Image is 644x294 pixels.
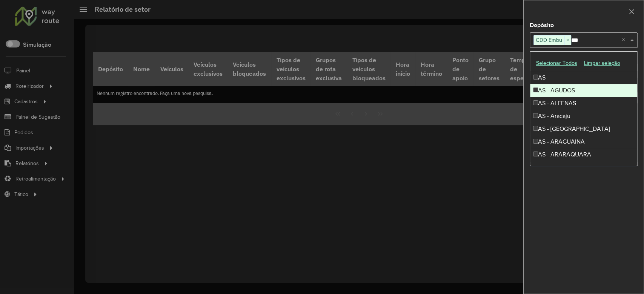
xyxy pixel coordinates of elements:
[530,71,637,84] div: AS
[564,36,571,45] span: ×
[530,84,637,97] div: AS - AGUDOS
[530,148,637,161] div: AS - ARARAQUARA
[530,21,554,30] label: Depósito
[581,57,624,69] button: Limpar seleção
[533,57,581,69] button: Selecionar Todos
[530,51,638,166] ng-dropdown-panel: Options list
[530,122,637,135] div: AS - [GEOGRAPHIC_DATA]
[530,110,637,122] div: AS - Aracaju
[534,35,564,44] span: CDD Embu
[530,161,637,174] div: AS - AS Minas
[530,135,637,148] div: AS - ARAGUAINA
[622,35,628,44] span: Clear all
[530,97,637,110] div: AS - ALFENAS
